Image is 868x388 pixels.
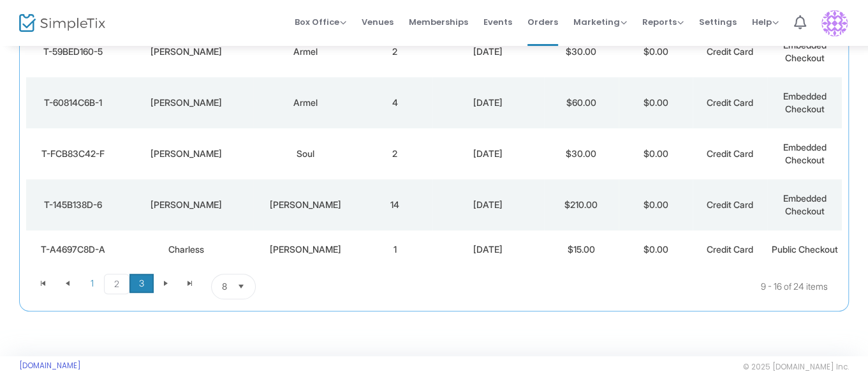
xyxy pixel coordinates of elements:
[772,244,838,255] span: Public Checkout
[699,6,737,38] span: Settings
[358,230,432,269] td: 1
[743,362,849,372] span: © 2025 [DOMAIN_NAME] Inc.
[63,278,73,288] span: Go to the previous page
[129,274,154,293] span: Page 3
[256,198,355,211] div: Carroll
[544,128,619,179] td: $30.00
[436,198,541,211] div: 8/15/2025
[80,274,104,293] span: Page 1
[619,179,693,230] td: $0.00
[122,147,250,160] div: Sandra
[55,274,80,293] span: Go to the previous page
[358,128,432,179] td: 2
[707,46,753,57] span: Credit Card
[483,6,512,38] span: Events
[409,6,468,38] span: Memberships
[122,45,250,58] div: Michael
[707,148,753,159] span: Credit Card
[29,45,116,58] div: T-59BED160-5
[707,244,753,255] span: Credit Card
[122,243,250,256] div: Charless
[436,96,541,109] div: 8/16/2025
[122,198,250,211] div: Jenna
[256,96,355,109] div: Armel
[29,147,116,160] div: T-FCB83C42-F
[573,16,627,28] span: Marketing
[783,142,827,165] span: Embedded Checkout
[752,16,779,28] span: Help
[38,278,48,288] span: Go to the first page
[178,274,202,293] span: Go to the last page
[619,128,693,179] td: $0.00
[527,6,558,38] span: Orders
[358,77,432,128] td: 4
[436,45,541,58] div: 8/17/2025
[436,147,541,160] div: 8/16/2025
[783,193,827,216] span: Embedded Checkout
[544,77,619,128] td: $60.00
[619,230,693,269] td: $0.00
[383,274,828,299] kendo-pager-info: 9 - 16 of 24 items
[19,361,81,371] a: [DOMAIN_NAME]
[104,274,129,294] span: Page 2
[295,16,346,28] span: Box Office
[544,179,619,230] td: $210.00
[232,274,250,299] button: Select
[256,45,355,58] div: Armel
[642,16,684,28] span: Reports
[362,6,394,38] span: Venues
[222,280,227,293] span: 8
[619,26,693,77] td: $0.00
[29,96,116,109] div: T-60814C6B-1
[154,274,178,293] span: Go to the next page
[707,97,753,108] span: Credit Card
[619,77,693,128] td: $0.00
[29,243,116,256] div: T-A4697C8D-A
[544,230,619,269] td: $15.00
[256,243,355,256] div: Baublitz
[256,147,355,160] div: Soul
[122,96,250,109] div: Michael
[436,243,541,256] div: 8/15/2025
[783,91,827,114] span: Embedded Checkout
[31,274,55,293] span: Go to the first page
[161,278,171,288] span: Go to the next page
[185,278,195,288] span: Go to the last page
[707,199,753,210] span: Credit Card
[544,26,619,77] td: $30.00
[358,179,432,230] td: 14
[29,198,116,211] div: T-145B138D-6
[358,26,432,77] td: 2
